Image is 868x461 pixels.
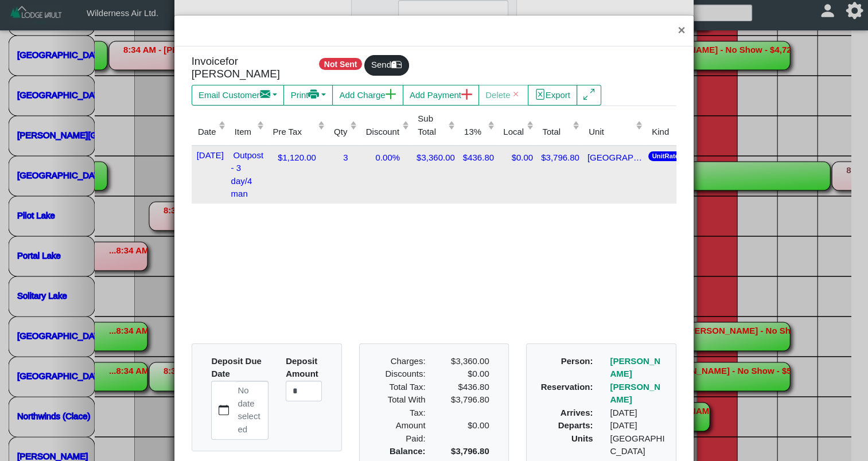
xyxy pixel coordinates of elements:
[461,149,494,165] div: $436.80
[539,149,579,165] div: $3,796.80
[461,89,472,100] svg: plus lg
[561,356,593,366] b: Person:
[571,433,593,443] b: Units
[610,356,660,379] a: [PERSON_NAME]
[330,149,357,165] div: 3
[260,89,271,100] svg: envelope fill
[366,126,399,139] div: Discount
[589,126,633,139] div: Unit
[391,59,402,70] svg: mailbox2
[235,126,254,139] div: Item
[541,382,593,392] b: Reservation:
[273,126,315,139] div: Pre Tax
[386,89,396,100] svg: plus lg
[370,393,434,419] div: Total With Tax:
[601,407,674,420] div: [DATE]
[434,368,497,381] div: $0.00
[192,55,280,80] span: for [PERSON_NAME]
[610,382,660,405] a: [PERSON_NAME]
[451,356,489,366] span: $3,360.00
[370,381,434,394] div: Total Tax:
[192,85,285,106] button: Email Customerenvelope fill
[364,55,409,76] button: Sendmailbox2
[583,89,594,100] svg: arrows angle expand
[192,55,300,81] h5: Invoice
[451,446,489,456] b: $3,796.80
[370,419,434,445] div: Amount Paid:
[434,419,497,445] div: $0.00
[669,15,694,46] button: Close
[334,126,347,139] div: Qty
[434,393,497,419] div: $3,796.80
[585,149,643,165] div: [GEOGRAPHIC_DATA]
[319,58,362,70] span: Not Sent
[503,126,524,139] div: Local
[464,126,485,139] div: 13%
[286,356,318,379] b: Deposit Amount
[198,126,216,139] div: Date
[652,126,674,139] div: Kind
[478,85,528,106] button: Deletex
[500,149,533,165] div: $0.00
[269,149,325,165] div: $1,120.00
[194,148,224,160] span: [DATE]
[370,355,434,368] div: Charges:
[542,126,570,139] div: Total
[442,381,489,394] div: $436.80
[418,112,445,138] div: Sub Total
[283,85,333,106] button: Printprinter fill
[370,368,434,381] div: Discounts:
[212,381,235,439] button: calendar
[231,148,264,199] span: Outpost - 3 day/4 man
[577,85,601,106] button: arrows angle expand
[558,420,593,430] b: Departs:
[601,432,674,458] div: [GEOGRAPHIC_DATA]
[414,149,455,165] div: $3,360.00
[362,149,408,165] div: 0.00%
[211,356,262,379] b: Deposit Due Date
[560,408,593,417] b: Arrives:
[236,381,268,439] label: No date selected
[219,405,229,416] svg: calendar
[535,89,546,100] svg: file excel
[332,85,403,106] button: Add Chargeplus lg
[403,85,479,106] button: Add Paymentplus lg
[390,446,426,456] b: Balance:
[601,419,674,432] div: [DATE]
[308,89,319,100] svg: printer fill
[528,85,578,106] button: file excelExport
